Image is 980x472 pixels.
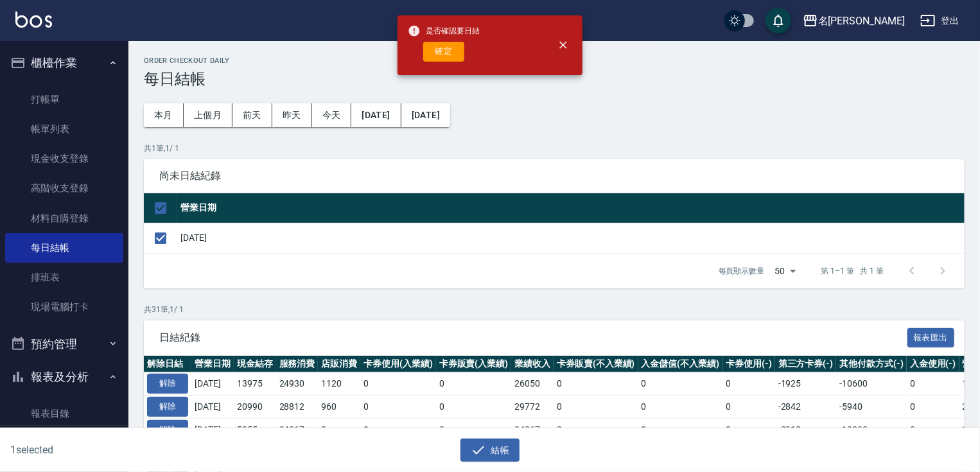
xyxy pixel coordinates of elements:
[234,396,276,419] td: 20990
[144,304,965,315] p: 共 31 筆, 1 / 1
[234,372,276,396] td: 13975
[10,442,243,458] h6: 1 selected
[907,331,955,343] a: 報表匯出
[318,396,360,419] td: 960
[722,396,775,419] td: 0
[511,356,554,372] th: 業績收入
[836,418,907,441] td: -13800
[144,103,184,127] button: 本月
[191,396,234,419] td: [DATE]
[436,418,512,441] td: 0
[423,42,464,62] button: 確定
[232,103,272,127] button: 前天
[318,356,360,372] th: 店販消費
[272,103,312,127] button: 昨天
[770,254,801,288] div: 50
[836,372,907,396] td: -10600
[775,418,837,441] td: -2918
[798,8,910,34] button: 名[PERSON_NAME]
[907,328,955,348] button: 報表匯出
[191,356,234,372] th: 營業日期
[722,356,775,372] th: 卡券使用(-)
[638,356,723,372] th: 入金儲值(不入業績)
[5,360,123,394] button: 報表及分析
[234,418,276,441] td: 5855
[511,396,554,419] td: 29772
[818,13,905,29] div: 名[PERSON_NAME]
[907,396,959,419] td: 0
[318,372,360,396] td: 1120
[836,356,907,372] th: 其他付款方式(-)
[436,356,512,372] th: 卡券販賣(入業績)
[15,12,52,28] img: Logo
[5,85,123,114] a: 打帳單
[5,399,123,428] a: 報表目錄
[191,418,234,441] td: [DATE]
[5,204,123,233] a: 材料自購登錄
[276,356,319,372] th: 服務消費
[184,103,232,127] button: 上個月
[511,418,554,441] td: 34367
[5,144,123,173] a: 現金收支登錄
[638,372,723,396] td: 0
[549,31,577,59] button: close
[276,396,319,419] td: 28812
[147,397,188,417] button: 解除
[360,356,436,372] th: 卡券使用(入業績)
[5,173,123,203] a: 高階收支登錄
[638,396,723,419] td: 0
[5,263,123,292] a: 排班表
[234,356,276,372] th: 現金結存
[5,233,123,263] a: 每日結帳
[408,24,480,37] span: 是否確認要日結
[775,356,837,372] th: 第三方卡券(-)
[191,372,234,396] td: [DATE]
[144,356,191,372] th: 解除日結
[719,265,765,277] p: 每頁顯示數量
[159,331,907,344] span: 日結紀錄
[775,396,837,419] td: -2842
[177,193,965,223] th: 營業日期
[5,292,123,322] a: 現場電腦打卡
[836,396,907,419] td: -5940
[360,396,436,419] td: 0
[554,356,638,372] th: 卡券販賣(不入業績)
[915,9,965,33] button: 登出
[638,418,723,441] td: 0
[312,103,352,127] button: 今天
[554,396,638,419] td: 0
[159,170,949,182] span: 尚未日結紀錄
[821,265,884,277] p: 第 1–1 筆 共 1 筆
[5,46,123,80] button: 櫃檯作業
[147,374,188,394] button: 解除
[907,372,959,396] td: 0
[318,418,360,441] td: 0
[775,372,837,396] td: -1925
[436,372,512,396] td: 0
[360,418,436,441] td: 0
[766,8,791,33] button: save
[554,418,638,441] td: 0
[554,372,638,396] td: 0
[276,418,319,441] td: 34367
[177,223,965,253] td: [DATE]
[5,328,123,361] button: 預約管理
[144,70,965,88] h3: 每日結帳
[360,372,436,396] td: 0
[436,396,512,419] td: 0
[511,372,554,396] td: 26050
[907,356,959,372] th: 入金使用(-)
[722,372,775,396] td: 0
[351,103,401,127] button: [DATE]
[276,372,319,396] td: 24930
[722,418,775,441] td: 0
[144,143,965,154] p: 共 1 筆, 1 / 1
[147,420,188,440] button: 解除
[5,114,123,144] a: 帳單列表
[401,103,450,127] button: [DATE]
[907,418,959,441] td: 0
[460,439,520,462] button: 結帳
[144,57,965,65] h2: Order checkout daily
